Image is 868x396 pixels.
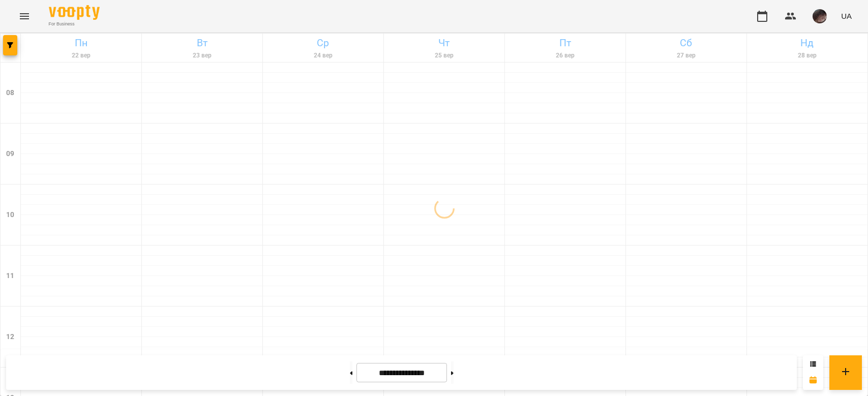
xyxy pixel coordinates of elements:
[385,35,503,51] h6: Чт
[749,51,866,60] h6: 28 вер
[49,5,100,20] img: Voopty Logo
[506,51,624,60] h6: 26 вер
[6,331,14,343] h6: 12
[49,21,100,27] span: For Business
[143,35,261,51] h6: Вт
[6,209,14,221] h6: 10
[837,7,856,25] button: UA
[12,4,37,28] button: Menu
[749,35,866,51] h6: Нд
[143,51,261,60] h6: 23 вер
[627,35,745,51] h6: Сб
[264,35,382,51] h6: Ср
[627,51,745,60] h6: 27 вер
[6,87,14,99] h6: 08
[506,35,624,51] h6: Пт
[841,11,852,21] span: UA
[264,51,382,60] h6: 24 вер
[22,35,140,51] h6: Пн
[813,9,827,23] img: 297f12a5ee7ab206987b53a38ee76f7e.jpg
[6,148,14,160] h6: 09
[385,51,503,60] h6: 25 вер
[6,270,14,282] h6: 11
[22,51,140,60] h6: 22 вер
